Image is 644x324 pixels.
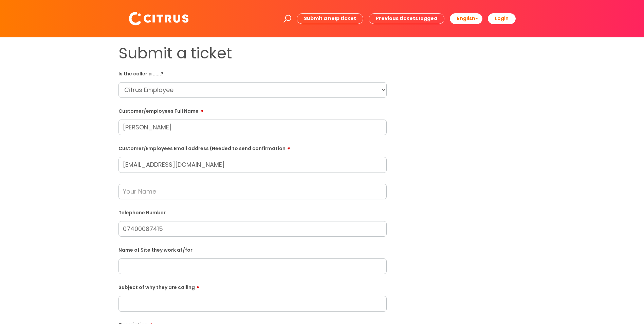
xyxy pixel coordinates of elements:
label: Is the caller a ......? [118,70,387,77]
label: Name of Site they work at/for [118,246,387,253]
b: Login [495,15,509,22]
a: Submit a help ticket [297,13,363,24]
input: Email [118,157,387,173]
span: English [457,15,475,22]
label: Telephone Number [118,209,387,216]
a: Login [488,13,516,24]
h1: Submit a ticket [118,44,387,62]
label: Subject of why they are calling [118,282,387,290]
input: Your Name [118,184,387,199]
label: Customer/Employees Email address (Needed to send confirmation [118,143,387,151]
label: Customer/employees Full Name [118,106,387,114]
a: Previous tickets logged [369,13,444,24]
